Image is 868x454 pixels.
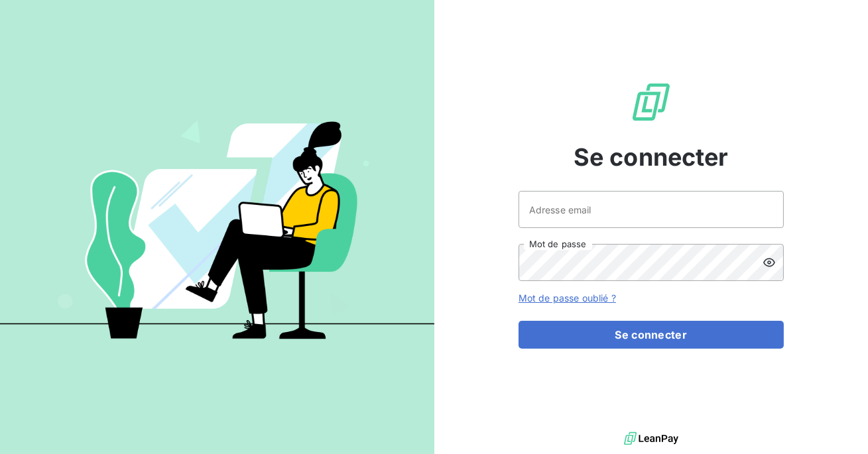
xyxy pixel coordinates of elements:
[624,429,678,449] img: logo
[519,321,784,349] button: Se connecter
[519,191,784,228] input: placeholder
[630,81,672,123] img: Logo LeanPay
[574,139,729,175] span: Se connecter
[519,292,616,304] a: Mot de passe oublié ?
